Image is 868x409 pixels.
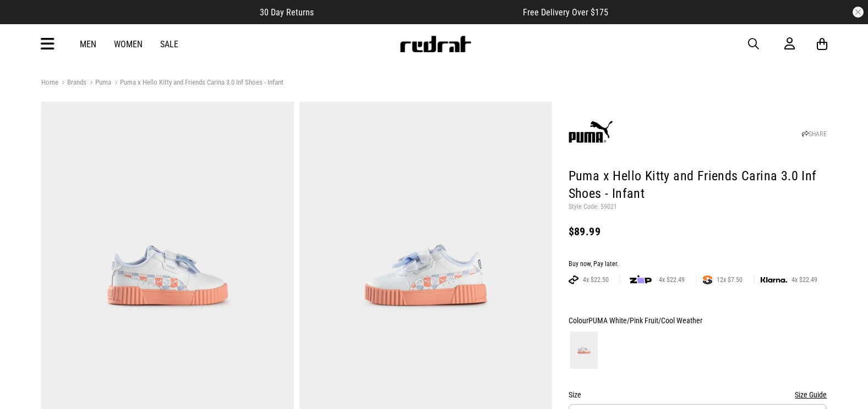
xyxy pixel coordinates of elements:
[399,36,472,52] img: Redrat logo
[654,275,689,284] span: 4x $22.49
[569,275,578,284] img: AFTERPAY
[712,275,747,284] span: 12x $7.50
[569,203,827,212] p: Style Code: 59021
[41,78,58,86] a: Home
[569,168,827,203] h1: Puma x Hello Kitty and Friends Carina 3.0 Inf Shoes - Infant
[86,78,111,89] a: Puma
[569,260,827,269] div: Buy now, Pay later.
[80,39,96,49] a: Men
[578,275,613,284] span: 4x $22.50
[795,388,827,401] button: Size Guide
[787,275,822,284] span: 4x $22.49
[802,130,827,138] a: SHARE
[111,78,283,89] a: Puma x Hello Kitty and Friends Carina 3.0 Inf Shoes - Infant
[569,388,827,401] div: Size
[569,111,613,155] img: Puma
[260,7,314,18] span: 30 Day Returns
[570,331,598,369] img: PUMA White/Pink Fruit/Cool Weather
[761,277,787,283] img: KLARNA
[58,78,86,89] a: Brands
[523,7,608,18] span: Free Delivery Over $175
[569,225,827,238] div: $89.99
[336,7,501,18] iframe: Customer reviews powered by Trustpilot
[588,316,702,325] span: PUMA White/Pink Fruit/Cool Weather
[630,274,652,285] img: zip
[703,275,712,284] img: SPLITPAY
[569,314,827,327] div: Colour
[114,39,143,49] a: Women
[160,39,178,49] a: Sale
